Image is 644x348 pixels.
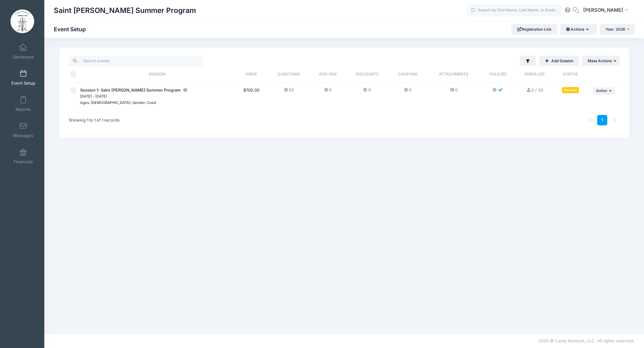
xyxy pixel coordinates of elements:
span: Session 1: Saint [PERSON_NAME] Summer Program [80,87,181,93]
button: Actions [560,24,597,35]
a: Reports [8,93,38,115]
span: Mass Actions [588,58,612,63]
input: Search events [69,56,203,66]
a: Dashboard [8,40,38,63]
span: Discounts [356,72,378,76]
button: 22 [284,87,294,96]
span: 2025 © Camp Network, LLC. All rights reserved. [539,338,635,343]
span: Messages [13,133,33,138]
span: Dashboard [13,54,34,60]
span: Coupons [398,72,417,76]
small: [DATE] - [DATE] [80,94,107,99]
div: Paused [562,87,579,93]
button: [PERSON_NAME] [579,3,635,18]
button: 0 [324,87,332,96]
span: [PERSON_NAME] [583,7,623,14]
td: $700.00 [235,82,267,111]
h1: Event Setup [54,26,91,33]
a: 1 [597,115,608,125]
div: Showing 1 to 1 of 1 records [69,113,120,128]
span: Policies [490,72,507,76]
span: Questions [278,72,300,76]
span: Add Ons [319,72,337,76]
th: Attachments [427,66,481,82]
span: Financials [14,159,33,165]
th: Session [78,66,235,82]
th: Enrolled [515,66,554,82]
a: Event Setup [8,67,38,89]
button: 0 [450,87,458,96]
a: Messages [8,119,38,141]
i: This session is currently scheduled to open registration at 00:00 AM America/New York on 02/01/20... [183,88,188,92]
img: Saint Herman Summer Program [10,9,34,33]
span: Year: 2026 [605,27,625,32]
button: 0 [404,87,411,96]
th: Questions [267,66,310,82]
span: Reports [16,107,31,112]
span: Action [596,88,607,93]
th: Status [554,66,587,82]
input: Search by First Name, Last Name, or Email... [467,4,562,17]
span: Attachments [439,72,468,76]
h1: Saint [PERSON_NAME] Summer Program [54,3,196,18]
a: Registration Link [511,24,557,35]
th: Coupons [389,66,427,82]
button: Mass Actions [582,56,620,66]
button: 0 [363,87,371,96]
th: Discounts [345,66,389,82]
th: Policies [481,66,515,82]
a: 0 / 20 [526,87,543,93]
button: Year: 2026 [600,24,635,35]
th: Add Ons [310,66,345,82]
button: Action [593,87,615,95]
a: Add Session [539,56,579,66]
span: Event Setup [11,81,35,86]
small: Ages: [DEMOGRAPHIC_DATA], Gender: Coed [80,100,156,105]
th: Price [235,66,267,82]
a: Financials [8,145,38,167]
